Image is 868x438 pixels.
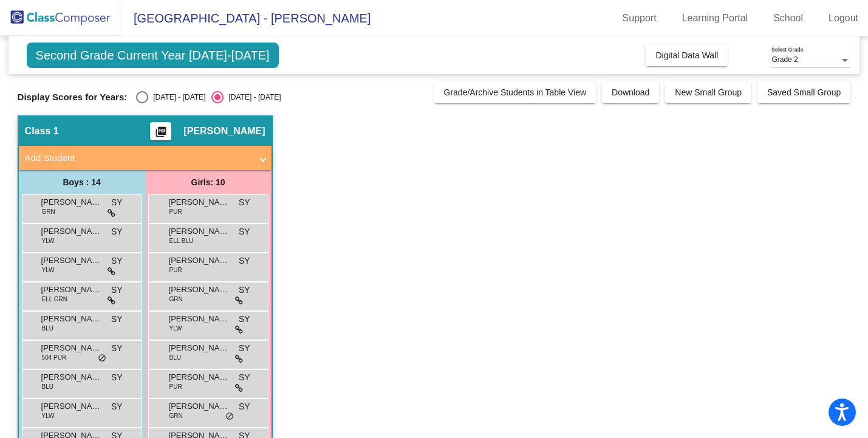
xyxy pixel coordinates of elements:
span: SY [239,342,250,355]
span: Digital Data Wall [655,50,718,60]
span: [PERSON_NAME] [41,400,102,412]
span: PUR [169,207,182,216]
div: [DATE] - [DATE] [148,92,205,103]
span: YLW [42,236,55,245]
span: SY [239,400,250,413]
div: Girls: 10 [145,170,272,194]
span: YLW [42,265,55,275]
span: [PERSON_NAME] Smoliarenko [41,284,102,296]
span: do_not_disturb_alt [98,354,106,363]
span: [PERSON_NAME] [41,196,102,208]
span: SY [111,196,123,209]
span: Display Scores for Years: [18,92,128,103]
mat-icon: picture_as_pdf [154,126,168,143]
span: [PERSON_NAME] [169,371,230,383]
span: Saved Small Group [767,87,841,97]
span: ELL BLU [169,236,194,245]
span: [PERSON_NAME] [169,196,230,208]
button: Download [602,81,659,103]
span: BLU [42,382,53,391]
div: [DATE] - [DATE] [224,92,281,103]
span: [PERSON_NAME] [169,255,230,267]
mat-radio-group: Select an option [136,91,281,103]
span: [GEOGRAPHIC_DATA] - [PERSON_NAME] [121,9,371,28]
mat-expansion-panel-header: Add Student [19,146,272,170]
span: Grade 2 [771,55,798,64]
a: Learning Portal [672,9,758,28]
span: 504 PUR [42,353,67,362]
span: SY [111,225,123,238]
button: Digital Data Wall [646,44,728,66]
span: GRN [169,295,183,304]
span: [PERSON_NAME] [169,284,230,296]
span: [PERSON_NAME] [183,125,265,137]
a: Support [613,9,666,28]
span: do_not_disturb_alt [225,412,234,422]
span: YLW [169,324,182,333]
button: New Small Group [665,81,751,103]
span: SY [239,371,250,384]
span: [PERSON_NAME] [41,313,102,325]
span: Grade/Archive Students in Table View [444,87,587,97]
span: BLU [169,353,181,362]
span: SY [111,255,123,267]
span: Class 1 [25,125,59,137]
span: [PERSON_NAME] [169,225,230,238]
span: SY [111,371,123,384]
span: [PERSON_NAME] [41,255,102,267]
span: SY [239,225,250,238]
span: GRN [42,207,55,216]
span: [PERSON_NAME] [169,400,230,412]
a: Logout [819,9,868,28]
span: SY [239,255,250,267]
span: Download [612,87,649,97]
span: SY [239,196,250,209]
span: PUR [169,265,182,275]
button: Print Students Details [150,122,171,140]
span: SY [111,342,123,355]
span: SY [239,313,250,326]
span: Second Grade Current Year [DATE]-[DATE] [27,43,279,68]
span: [PERSON_NAME] [41,225,102,238]
span: YLW [42,411,55,420]
span: GRN [169,411,183,420]
span: New Small Group [675,87,742,97]
span: [PERSON_NAME] [169,313,230,325]
span: PUR [169,382,182,391]
span: SY [239,284,250,296]
span: SY [111,313,123,326]
button: Saved Small Group [757,81,850,103]
span: [PERSON_NAME] [169,342,230,354]
span: [PERSON_NAME] [41,342,102,354]
span: SY [111,284,123,296]
mat-panel-title: Add Student [25,151,251,165]
div: Boys : 14 [19,170,145,194]
span: [PERSON_NAME] [41,371,102,383]
button: Grade/Archive Students in Table View [434,81,596,103]
span: ELL GRN [42,295,67,304]
span: SY [111,400,123,413]
a: School [764,9,813,28]
span: BLU [42,324,53,333]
